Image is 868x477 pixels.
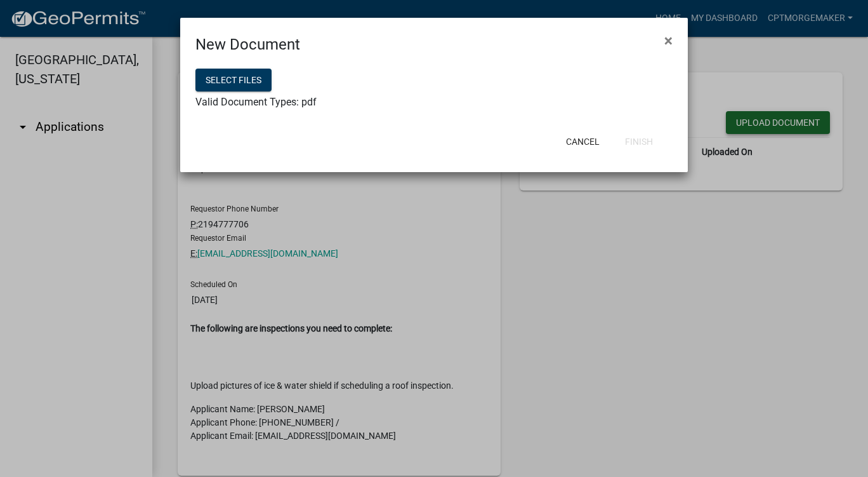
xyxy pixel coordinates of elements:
[615,130,663,153] button: Finish
[654,23,683,58] button: Close
[195,69,272,91] button: Select files
[195,96,317,108] span: Valid Document Types: pdf
[664,32,673,50] span: ×
[556,130,610,153] button: Cancel
[195,33,300,56] h4: New Document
